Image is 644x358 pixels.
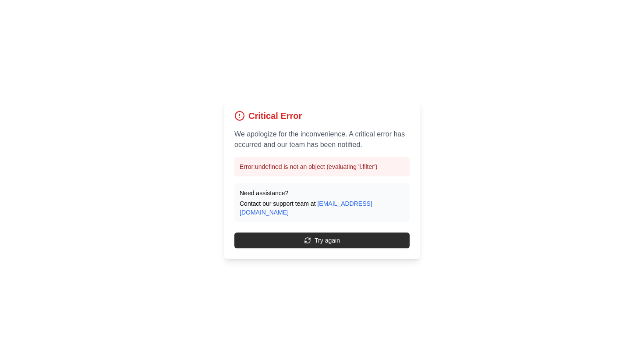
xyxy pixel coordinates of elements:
[240,199,404,217] p: Contact our support team at
[234,129,410,150] p: We apologize for the inconvenience. A critical error has occurred and our team has been notified.
[234,233,410,248] button: Try again
[248,110,302,122] h1: Critical Error
[240,162,404,171] p: Error: undefined is not an object (evaluating 'l.filter')
[240,189,404,197] p: Need assistance?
